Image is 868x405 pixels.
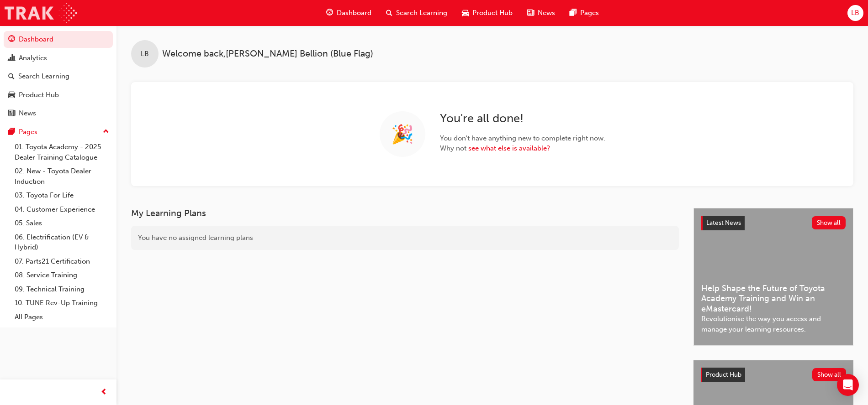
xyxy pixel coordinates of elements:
a: Dashboard [4,31,113,48]
span: Search Learning [396,8,447,18]
img: Trak [5,3,77,23]
span: Help Shape the Future of Toyota Academy Training and Win an eMastercard! [701,283,846,314]
h2: You're all done! [440,111,605,126]
span: car-icon [8,91,15,99]
a: 10. TUNE Rev-Up Training [11,296,113,310]
a: 07. Parts21 Certification [11,254,113,269]
span: You don't have anything new to complete right now. [440,133,605,144]
a: News [4,105,113,122]
div: Search Learning [18,71,69,82]
span: Why not [440,143,605,154]
span: up-icon [103,126,109,138]
span: prev-icon [101,387,107,398]
span: Dashboard [337,8,371,18]
a: search-iconSearch Learning [379,4,455,22]
span: news-icon [527,7,534,19]
a: car-iconProduct Hub [455,4,520,22]
div: Open Intercom Messenger [837,374,859,396]
a: Latest NewsShow all [701,216,846,230]
button: DashboardAnalyticsSearch LearningProduct HubNews [4,29,113,124]
a: 06. Electrification (EV & Hybrid) [11,230,113,254]
button: Pages [4,124,113,140]
a: Product Hub [4,87,113,104]
span: guage-icon [8,36,15,44]
span: pages-icon [8,128,15,136]
a: 03. Toyota For Life [11,188,113,202]
a: Analytics [4,50,113,67]
div: Product Hub [19,90,59,100]
span: chart-icon [8,54,15,62]
div: Pages [19,127,37,137]
a: 08. Service Training [11,268,113,282]
div: You have no assigned learning plans [131,226,679,250]
span: 🎉 [391,129,414,140]
a: guage-iconDashboard [319,4,379,22]
span: Welcome back , [PERSON_NAME] Bellion (Blue Flag) [162,49,373,59]
span: LB [851,8,859,18]
button: Show all [812,368,847,381]
a: Search Learning [4,68,113,85]
span: News [538,8,555,18]
a: 05. Sales [11,216,113,230]
a: Latest NewsShow allHelp Shape the Future of Toyota Academy Training and Win an eMastercard!Revolu... [693,208,853,346]
span: search-icon [8,73,15,81]
a: pages-iconPages [562,4,606,22]
span: search-icon [386,7,392,19]
span: guage-icon [326,7,333,19]
a: Product HubShow all [701,368,846,382]
span: Product Hub [472,8,513,18]
a: 02. New - Toyota Dealer Induction [11,164,113,188]
span: pages-icon [570,7,577,19]
span: Pages [580,8,599,18]
span: car-icon [462,7,469,19]
button: LB [847,5,863,21]
a: 09. Technical Training [11,282,113,296]
button: Show all [812,216,846,229]
span: LB [141,49,149,59]
a: 04. Customer Experience [11,202,113,217]
span: news-icon [8,109,15,118]
span: Product Hub [706,371,741,379]
div: News [19,108,36,119]
div: Analytics [19,53,47,63]
a: 01. Toyota Academy - 2025 Dealer Training Catalogue [11,140,113,164]
a: see what else is available? [468,144,550,152]
h3: My Learning Plans [131,208,679,218]
a: All Pages [11,310,113,324]
a: news-iconNews [520,4,562,22]
span: Latest News [706,219,741,227]
span: Revolutionise the way you access and manage your learning resources. [701,314,846,334]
